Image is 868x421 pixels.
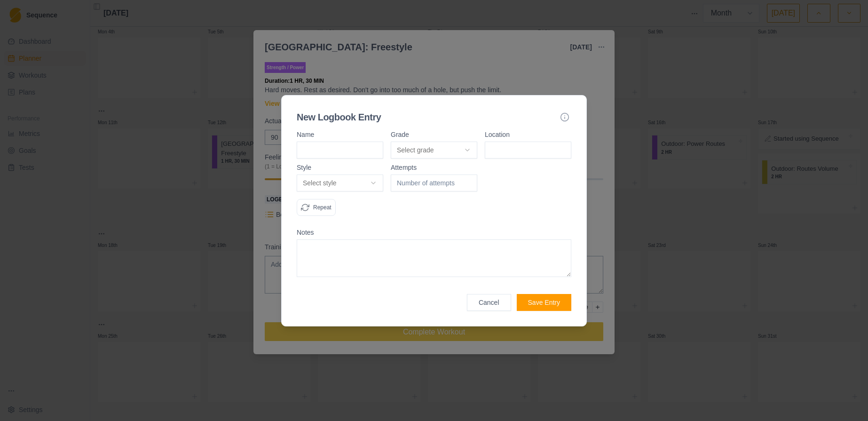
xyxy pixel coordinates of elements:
[313,203,331,212] p: Repeat
[391,164,477,171] label: Attempts
[485,131,571,138] label: Location
[391,175,477,191] input: Number of attempts
[517,294,571,311] button: Save Entry
[467,294,511,311] button: Cancel
[297,164,383,171] label: Style
[297,229,571,236] label: Notes
[391,131,409,138] label: Grade
[297,111,381,124] h2: New Logbook Entry
[297,131,383,138] label: Name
